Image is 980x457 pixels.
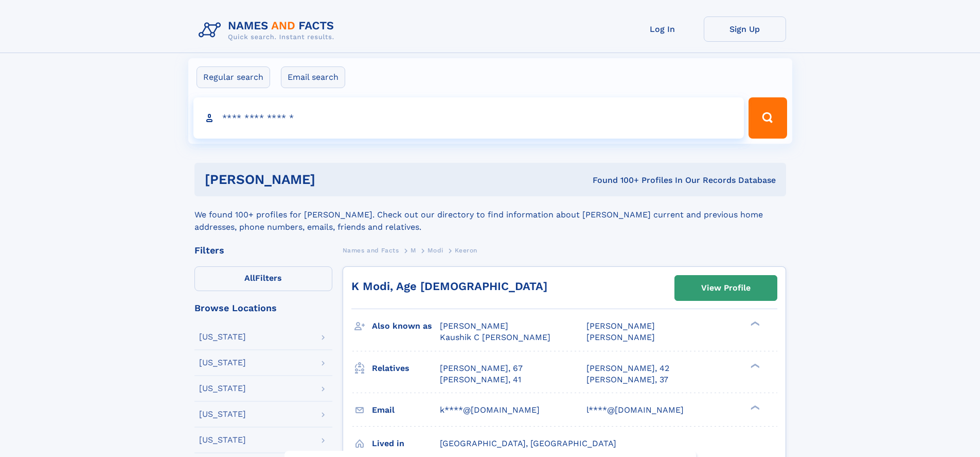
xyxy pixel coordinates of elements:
[372,317,440,335] h3: Also known as
[440,321,508,331] span: [PERSON_NAME]
[194,266,332,291] label: Filters
[586,332,655,342] span: [PERSON_NAME]
[440,332,550,342] span: Kaushik C [PERSON_NAME]
[586,374,668,385] a: [PERSON_NAME], 37
[372,435,440,452] h3: Lived in
[454,175,776,186] div: Found 100+ Profiles In Our Records Database
[194,16,343,44] img: Logo Names and Facts
[748,362,760,369] div: ❯
[621,16,704,42] a: Log In
[704,16,786,42] a: Sign Up
[748,320,760,327] div: ❯
[427,247,443,254] span: Modi
[586,321,655,331] span: [PERSON_NAME]
[701,276,751,300] div: View Profile
[372,360,440,377] h3: Relatives
[748,404,760,411] div: ❯
[586,363,669,374] a: [PERSON_NAME], 42
[351,280,547,293] a: K Modi, Age [DEMOGRAPHIC_DATA]
[440,363,523,374] a: [PERSON_NAME], 67
[199,384,246,393] div: [US_STATE]
[193,97,744,139] input: search input
[343,244,399,257] a: Names and Facts
[411,247,416,254] span: M
[194,246,332,255] div: Filters
[372,401,440,419] h3: Email
[440,438,616,448] span: [GEOGRAPHIC_DATA], [GEOGRAPHIC_DATA]
[455,247,477,254] span: Keeron
[194,303,332,313] div: Browse Locations
[199,333,246,341] div: [US_STATE]
[675,276,777,300] a: View Profile
[194,196,786,233] div: We found 100+ profiles for [PERSON_NAME]. Check out our directory to find information about [PERS...
[427,244,443,257] a: Modi
[440,374,521,385] a: [PERSON_NAME], 41
[411,244,416,257] a: M
[199,410,246,418] div: [US_STATE]
[749,97,787,139] button: Search Button
[244,273,255,283] span: All
[199,359,246,367] div: [US_STATE]
[197,66,270,88] label: Regular search
[281,66,345,88] label: Email search
[199,436,246,444] div: [US_STATE]
[205,173,454,186] h1: [PERSON_NAME]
